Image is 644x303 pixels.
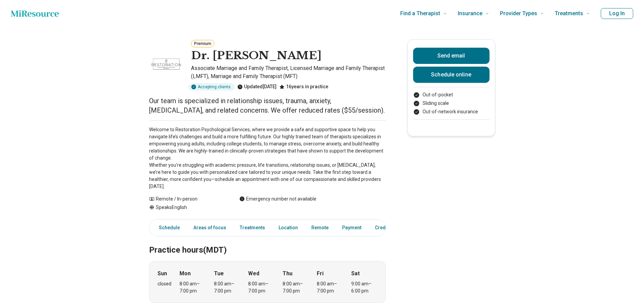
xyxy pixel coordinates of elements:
div: Accepting clients [188,83,235,91]
a: Remote [307,221,333,235]
strong: Sat [351,270,360,278]
p: Our team is specialized in relationship issues, trauma, anxiety, [MEDICAL_DATA], and related conc... [149,96,386,115]
div: Remote / In-person [149,195,226,203]
a: Payment [338,221,365,235]
ul: Payment options [413,91,490,115]
h1: Dr. [PERSON_NAME] [191,49,321,63]
div: Updated [DATE] [237,83,277,91]
img: Dr. Rachel White, Associate Marriage and Family Therapist [149,47,183,81]
li: Out-of-network insurance [413,108,490,115]
div: Emergency number not available [239,195,316,203]
strong: Sun [158,270,167,278]
strong: Fri [317,270,324,278]
a: Treatments [236,221,269,235]
div: 16 years in practice [279,83,328,91]
a: Schedule online [413,67,490,83]
div: When does the program meet? [149,261,386,303]
span: Treatments [555,9,583,18]
p: Welcome to Restoration Psychological Services, where we provide a safe and supportive space to he... [149,126,386,190]
a: Location [275,221,302,235]
button: Send email [413,48,490,64]
a: Credentials [371,221,405,235]
a: Home page [11,7,59,20]
span: Insurance [458,9,482,18]
div: closed [158,280,171,287]
span: Provider Types [500,9,537,18]
div: 8:00 am – 7:00 pm [214,280,240,295]
div: 8:00 am – 7:00 pm [317,280,343,295]
li: Sliding scale [413,100,490,107]
li: Out-of-pocket [413,91,490,98]
div: 8:00 am – 7:00 pm [180,280,206,295]
a: Areas of focus [189,221,230,235]
h2: Practice hours (MDT) [149,228,386,256]
div: 8:00 am – 7:00 pm [283,280,309,295]
span: Find a Therapist [400,9,440,18]
button: Premium [191,40,214,47]
strong: Tue [214,270,224,278]
div: 8:00 am – 7:00 pm [248,280,274,295]
div: 9:00 am – 6:00 pm [351,280,377,295]
a: Schedule [151,221,184,235]
strong: Mon [180,270,191,278]
button: Log In [601,8,633,19]
div: Speaks English [149,204,226,211]
strong: Thu [283,270,292,278]
strong: Wed [248,270,259,278]
p: Associate Marriage and Family Therapist, Licensed Marriage and Family Therapist (LMFT), Marriage ... [191,64,386,80]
